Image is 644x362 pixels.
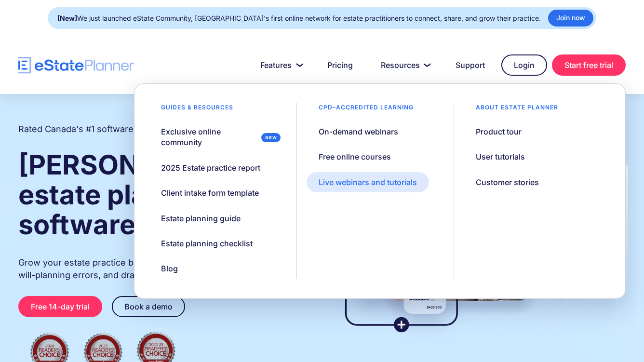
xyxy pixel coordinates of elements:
a: On-demand webinars [307,121,410,142]
div: Client intake form template [161,188,259,198]
a: Free 14-day trial [18,296,102,317]
a: User tutorials [464,147,537,167]
strong: [New] [57,14,77,22]
strong: [PERSON_NAME] and estate planning software [18,148,302,241]
div: About estate planner [464,103,570,117]
div: Estate planning guide [161,213,241,224]
a: Exclusive online community [149,121,286,153]
div: Guides & resources [149,103,245,117]
a: 2025 Estate practice report [149,158,272,178]
a: Client intake form template [149,183,271,203]
a: Features [249,55,311,75]
a: Estate planning guide [149,208,253,228]
a: Free online courses [307,147,403,167]
a: Product tour [464,121,534,142]
a: Support [444,55,496,75]
div: Exclusive online community [161,126,257,148]
div: Free online courses [319,151,391,162]
div: 2025 Estate practice report [161,162,260,173]
a: Resources [369,55,439,75]
p: Grow your estate practice by streamlining client intake, reducing will-planning errors, and draft... [18,256,304,282]
a: Book a demo [112,296,185,317]
a: Blog [149,258,190,279]
div: Product tour [476,126,522,137]
div: Blog [161,263,178,274]
div: Customer stories [476,177,539,188]
a: Pricing [316,55,364,75]
h2: Rated Canada's #1 software for estate practitioners [18,123,230,135]
a: Start free trial [552,54,626,76]
div: On-demand webinars [319,126,398,137]
a: Join now [548,10,593,27]
a: Live webinars and tutorials [307,172,429,192]
div: We just launched eState Community, [GEOGRAPHIC_DATA]'s first online network for estate practition... [57,12,541,25]
div: Live webinars and tutorials [319,177,417,188]
a: Estate planning checklist [149,233,265,254]
a: Customer stories [464,172,551,192]
div: User tutorials [476,151,525,162]
a: Login [501,54,547,76]
a: home [18,57,134,74]
div: Estate planning checklist [161,238,253,249]
div: CPD–accredited learning [307,103,426,117]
